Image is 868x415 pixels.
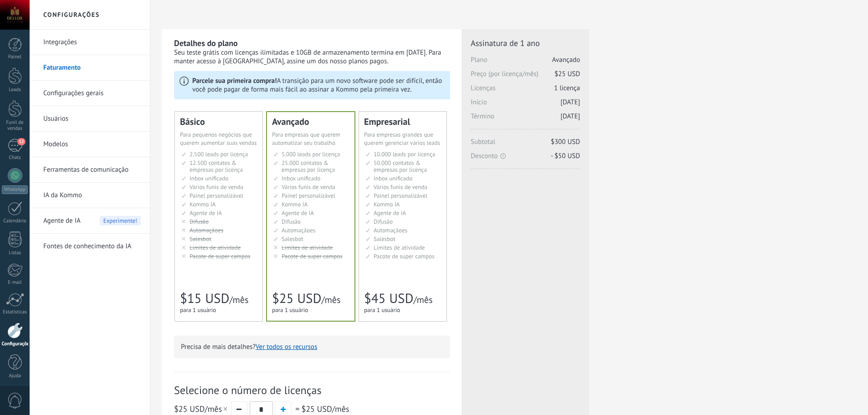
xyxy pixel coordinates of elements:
[2,250,28,256] div: Listas
[190,183,243,191] span: Vários funis de venda
[2,341,28,347] div: Configurações
[43,157,141,183] a: Ferramentas de comunicação
[30,30,150,55] li: Integrações
[471,152,580,160] span: Desconto
[190,235,211,243] span: Salesbot
[374,192,427,200] span: Painel personalizável
[192,77,277,85] b: Parcele sua primeira compra!
[2,54,28,60] div: Painel
[471,56,580,70] span: Plano
[190,252,251,260] span: Pacote de super campos
[282,235,303,243] span: Salesbot
[190,159,243,174] span: 12.500 contatos & empresas por licença
[100,216,141,225] span: Experimente!
[190,192,243,200] span: Painel personalizável
[190,244,241,251] span: Limites de atividade
[471,138,580,152] span: Subtotal
[374,252,435,260] span: Pacote de super campos
[30,234,150,259] li: Fontes de conhecimento da IA
[2,185,28,194] div: WhatsApp
[2,120,28,132] div: Funil de vendas
[282,200,308,208] span: Kommo IA
[471,38,580,48] span: Assinatura de 1 ano
[471,70,580,84] span: Preço (por licença/mês)
[471,112,580,126] span: Término
[471,98,580,112] span: Início
[374,174,412,182] span: Inbox unificado
[552,56,580,64] span: Avançado
[43,132,141,157] a: Modelos
[364,290,413,307] span: $45 USD
[551,152,580,160] span: - $50 USD
[2,218,28,224] div: Calendário
[43,234,141,259] a: Fontes de conhecimento da IA
[282,252,343,260] span: Pacote de super campos
[229,294,248,306] span: /mês
[174,404,229,414] span: /mês
[374,159,427,174] span: 50.000 contatos & empresas por licença
[180,306,216,314] span: para 1 usuário
[560,98,580,107] span: [DATE]
[272,306,308,314] span: para 1 usuário
[190,174,228,182] span: Inbox unificado
[30,183,150,208] li: IA da Kommo
[364,131,440,147] span: Para empresas grandes que querem gerenciar vários leads
[555,70,580,78] span: $25 USD
[43,208,81,234] span: Agente de IA
[374,200,400,208] span: Kommo IA
[374,226,407,234] span: Automaçãoes
[282,150,340,158] span: 5.000 leads por licença
[17,138,25,145] span: 12
[30,106,150,132] li: Usuários
[43,55,141,81] a: Faturamento
[551,138,580,146] span: $300 USD
[180,290,229,307] span: $15 USD
[554,84,580,92] span: 1 licença
[374,235,395,243] span: Salesbot
[181,343,443,351] p: Precisa de mais detalhes?
[282,209,314,217] span: Agente de IA
[43,30,141,55] a: Integrações
[374,218,393,225] span: Difusão
[282,218,301,225] span: Difusão
[2,373,28,379] div: Ajuda
[190,226,223,234] span: Automaçãoes
[282,226,315,234] span: Automaçãoes
[180,131,257,147] span: Para pequenos negócios que querem aumentar suas vendas
[30,132,150,157] li: Modelos
[174,404,205,414] span: $25 USD
[30,157,150,183] li: Ferramentas de comunicação
[374,209,406,217] span: Agente de IA
[374,244,425,251] span: Limites de atividade
[190,150,248,158] span: 2.500 leads por licença
[30,81,150,106] li: Configurações gerais
[374,183,427,191] span: Vários funis de venda
[364,306,400,314] span: para 1 usuário
[282,244,333,251] span: Limites de atividade
[190,200,216,208] span: Kommo IA
[301,404,332,414] span: $25 USD
[272,117,349,126] div: Avançado
[256,343,317,351] button: Ver todos os recursos
[282,159,335,174] span: 25.000 contatos & empresas por licença
[364,117,442,126] div: Empresarial
[2,155,28,161] div: Chats
[174,48,450,66] div: Seu teste grátis com licenças ilimitadas e 10GB de armazenamento termina em [DATE]. Para manter a...
[43,106,141,132] a: Usuários
[190,218,209,225] span: Difusão
[560,112,580,121] span: [DATE]
[43,208,141,234] a: Agente de IA Experimente!
[282,183,335,191] span: Vários funis de venda
[282,174,320,182] span: Inbox unificado
[180,117,257,126] div: Básico
[2,309,28,315] div: Estatísticas
[321,294,340,306] span: /mês
[282,192,335,200] span: Painel personalizável
[272,290,321,307] span: $25 USD
[2,280,28,286] div: E-mail
[30,55,150,81] li: Faturamento
[30,208,150,234] li: Agente de IA
[272,131,340,147] span: Para empresas que querem automatizar seu trabalho
[301,404,349,414] span: /mês
[2,87,28,93] div: Leads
